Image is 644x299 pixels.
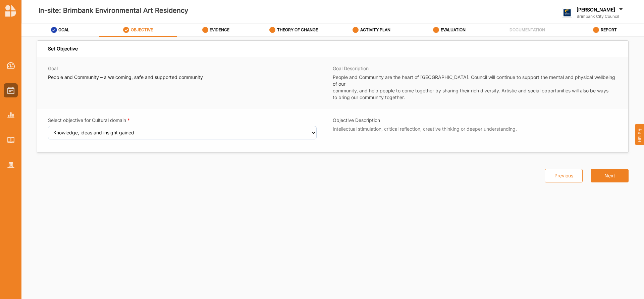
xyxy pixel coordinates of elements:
[7,112,14,118] img: Reports
[509,27,545,33] label: DOCUMENTATION
[210,27,229,33] label: EVIDENCE
[7,137,14,143] img: Library
[601,27,617,33] label: REPORT
[39,5,188,16] label: In-site: Brimbank Environmental Art Residency
[360,27,390,33] label: ACTIVITY PLAN
[591,169,629,182] button: Next
[7,87,14,94] img: Activities
[58,27,69,33] label: GOAL
[577,14,624,19] label: Brimbank City Council
[4,83,18,97] a: Activities
[4,108,18,122] a: Reports
[277,27,318,33] label: THEORY OF CHANGE
[48,46,78,52] div: Set Objective
[7,62,15,69] img: Dashboard
[7,162,14,168] img: Organisation
[4,158,18,172] a: Organisation
[131,27,153,33] label: OBJECTIVE
[545,169,583,182] button: Previous
[577,7,615,13] label: [PERSON_NAME]
[5,5,16,17] img: logo
[4,133,18,147] a: Library
[4,58,18,73] a: Dashboard
[562,8,572,18] img: logo
[441,27,466,33] label: EVALUATION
